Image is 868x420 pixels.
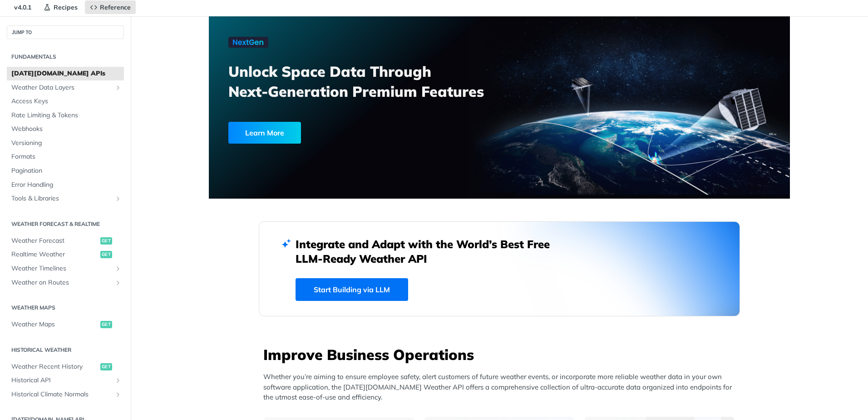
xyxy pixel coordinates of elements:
span: Recipes [54,3,78,11]
a: Realtime Weatherget [7,248,124,261]
a: Weather TimelinesShow subpages for Weather Timelines [7,262,124,275]
a: [DATE][DOMAIN_NAME] APIs [7,67,124,80]
span: [DATE][DOMAIN_NAME] APIs [11,69,122,78]
a: Pagination [7,164,124,178]
a: Historical APIShow subpages for Historical API [7,374,124,387]
button: Show subpages for Tools & Libraries [114,195,122,202]
a: Webhooks [7,122,124,136]
span: Weather Recent History [11,362,98,371]
span: get [100,251,112,258]
span: Pagination [11,166,122,175]
span: Webhooks [11,125,122,134]
a: Tools & LibrariesShow subpages for Tools & Libraries [7,192,124,205]
h2: Weather Forecast & realtime [7,220,124,228]
a: Recipes [39,0,83,14]
a: Rate Limiting & Tokens [7,109,124,122]
button: Show subpages for Weather on Routes [114,279,122,286]
button: Show subpages for Weather Data Layers [114,84,122,91]
button: JUMP TO [7,25,124,39]
span: get [100,363,112,370]
span: Versioning [11,139,122,148]
a: Reference [85,0,136,14]
a: Error Handling [7,178,124,192]
span: Formats [11,152,122,161]
a: Formats [7,150,124,164]
span: Weather on Routes [11,278,112,287]
span: Historical Climate Normals [11,390,112,399]
h2: Fundamentals [7,53,124,61]
button: Show subpages for Historical Climate Normals [114,391,122,398]
h3: Improve Business Operations [263,345,740,365]
h2: Weather Maps [7,304,124,312]
button: Show subpages for Weather Timelines [114,265,122,272]
span: Weather Timelines [11,264,112,273]
button: Show subpages for Historical API [114,377,122,384]
h3: Unlock Space Data Through Next-Generation Premium Features [228,61,509,101]
span: Historical API [11,376,112,385]
span: Weather Forecast [11,236,98,245]
a: Weather on RoutesShow subpages for Weather on Routes [7,276,124,290]
a: Weather Recent Historyget [7,360,124,374]
span: Access Keys [11,97,122,106]
h2: Integrate and Adapt with the World’s Best Free LLM-Ready Weather API [296,237,563,266]
div: Learn More [228,122,301,144]
span: Weather Data Layers [11,83,112,92]
a: Historical Climate NormalsShow subpages for Historical Climate Normals [7,388,124,401]
a: Weather Data LayersShow subpages for Weather Data Layers [7,81,124,95]
span: Tools & Libraries [11,194,112,203]
span: v4.0.1 [9,0,36,14]
a: Weather Forecastget [7,234,124,248]
span: Realtime Weather [11,250,98,259]
span: Error Handling [11,180,122,190]
span: Weather Maps [11,320,98,329]
a: Access Keys [7,95,124,108]
a: Versioning [7,136,124,150]
img: NextGen [228,37,268,48]
p: Whether you’re aiming to ensure employee safety, alert customers of future weather events, or inc... [263,372,740,403]
span: Reference [100,3,131,11]
span: get [100,321,112,328]
span: get [100,237,112,245]
span: Rate Limiting & Tokens [11,111,122,120]
a: Learn More [228,122,453,144]
a: Start Building via LLM [296,278,408,301]
h2: Historical Weather [7,346,124,354]
a: Weather Mapsget [7,318,124,331]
